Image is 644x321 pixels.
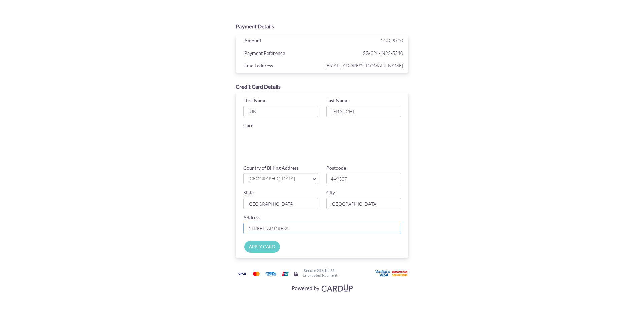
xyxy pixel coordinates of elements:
label: Card [243,122,254,129]
div: Email address [239,61,324,71]
img: Mastercard [250,270,263,278]
iframe: Secure card security code input frame [328,150,404,162]
img: American Express [264,270,278,278]
h6: Secure 256-bit SSL Encrypted Payment [303,268,337,277]
span: [EMAIL_ADDRESS][DOMAIN_NAME] [324,61,403,70]
label: Country of Billing Address [243,165,299,171]
label: First Name [243,97,266,104]
label: State [243,189,254,196]
img: Visa [235,270,249,278]
img: Union Pay [279,270,292,278]
label: City [326,189,335,196]
label: Postcode [326,165,346,171]
iframe: Secure card expiration date input frame [243,150,320,162]
span: [GEOGRAPHIC_DATA] [248,175,307,182]
input: APPLY CARD [244,241,280,253]
iframe: Secure card number input frame [243,131,402,143]
div: Payment Reference [239,49,324,59]
div: Payment Details [236,23,408,30]
div: Amount [239,36,324,46]
img: User card [375,270,409,277]
label: Address [243,214,260,221]
a: [GEOGRAPHIC_DATA] [243,173,318,184]
img: Visa, Mastercard [288,282,356,294]
div: Credit Card Details [236,83,408,91]
label: Last Name [326,97,348,104]
span: SGD 90.00 [381,38,403,43]
img: Secure lock [293,271,298,277]
span: SG-024-IN25-5340 [324,49,403,57]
